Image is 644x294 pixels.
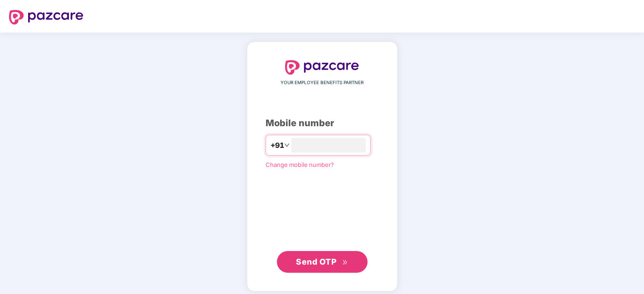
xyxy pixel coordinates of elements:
div: Mobile number [266,116,379,130]
span: Send OTP [296,257,336,266]
img: logo [9,10,83,24]
span: double-right [342,260,348,266]
span: down [284,142,290,148]
span: YOUR EMPLOYEE BENEFITS PARTNER [281,79,363,86]
img: logo [285,60,359,75]
button: Send OTPdouble-right [277,251,368,273]
a: Change mobile number? [266,161,334,168]
span: +91 [271,140,284,151]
